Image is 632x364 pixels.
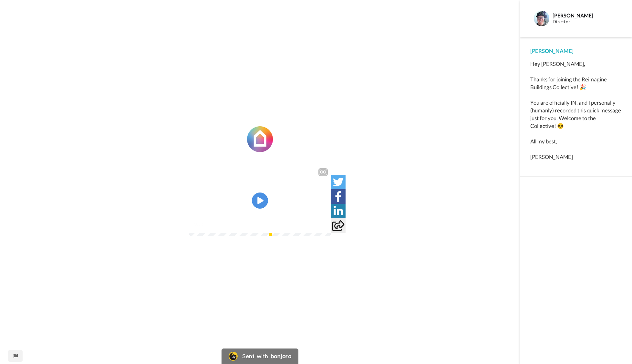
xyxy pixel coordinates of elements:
[229,352,238,361] img: Bonjoro Logo
[210,220,221,228] span: 1:26
[319,169,327,175] div: CC
[242,353,268,359] div: Sent with
[553,12,621,18] div: [PERSON_NAME]
[553,19,621,25] div: Director
[222,348,298,364] a: Bonjoro LogoSent withbonjoro
[319,221,325,227] img: Full screen
[271,353,291,359] div: bonjoro
[530,60,622,161] div: Hey [PERSON_NAME], Thanks for joining the Reimagine Buildings Collective! 🎉 You are officially IN...
[530,47,622,55] div: [PERSON_NAME]
[534,11,549,26] img: Profile Image
[247,126,273,152] img: 722eb983-5041-4462-803f-6a5dcfc3fd95
[193,220,205,228] span: 0:00
[206,220,208,228] span: /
